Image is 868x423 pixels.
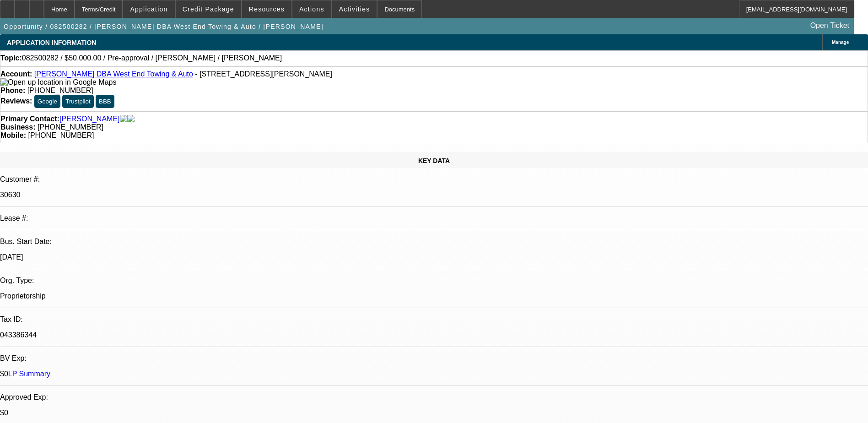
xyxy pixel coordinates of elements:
[183,5,234,13] span: Credit Package
[120,115,127,123] img: facebook-icon.png
[195,70,332,78] span: - [STREET_ADDRESS][PERSON_NAME]
[0,131,26,139] strong: Mobile:
[418,157,450,164] span: KEY DATA
[332,0,377,18] button: Activities
[299,5,324,13] span: Actions
[130,5,167,13] span: Application
[0,97,32,105] strong: Reviews:
[123,0,174,18] button: Application
[832,40,849,45] span: Manage
[242,0,291,18] button: Resources
[62,95,93,108] button: Trustpilot
[34,95,60,108] button: Google
[0,78,116,87] img: Open up location in Google Maps
[27,87,93,94] span: [PHONE_NUMBER]
[0,54,22,62] strong: Topic:
[0,78,116,86] a: View Google Maps
[0,70,32,78] strong: Account:
[7,39,96,46] span: APPLICATION INFORMATION
[22,54,282,62] span: 082500282 / $50,000.00 / Pre-approval / [PERSON_NAME] / [PERSON_NAME]
[339,5,370,13] span: Activities
[176,0,241,18] button: Credit Package
[0,123,35,131] strong: Business:
[0,115,59,123] strong: Primary Contact:
[807,18,853,33] a: Open Ticket
[4,23,323,30] span: Opportunity / 082500282 / [PERSON_NAME] DBA West End Towing & Auto / [PERSON_NAME]
[292,0,331,18] button: Actions
[127,115,135,123] img: linkedin-icon.png
[8,370,50,378] a: LP Summary
[0,87,25,94] strong: Phone:
[28,131,94,139] span: [PHONE_NUMBER]
[34,70,193,78] a: [PERSON_NAME] DBA West End Towing & Auto
[249,5,285,13] span: Resources
[96,95,114,108] button: BBB
[59,115,120,123] a: [PERSON_NAME]
[38,123,103,131] span: [PHONE_NUMBER]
